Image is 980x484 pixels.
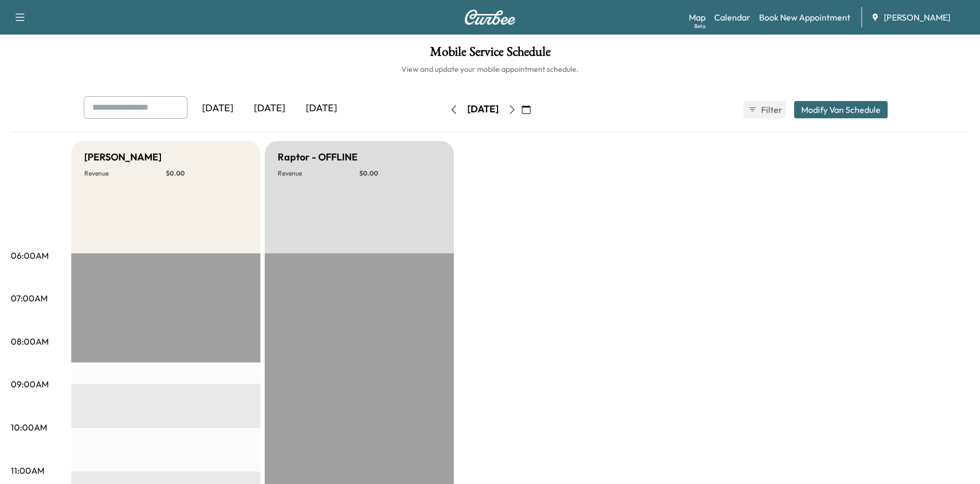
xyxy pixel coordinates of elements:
[743,101,786,118] button: Filter
[11,64,969,75] h6: View and update your mobile appointment schedule.
[11,249,49,262] p: 06:00AM
[11,421,47,434] p: 10:00AM
[759,11,850,24] a: Book New Appointment
[359,169,441,178] p: $ 0.00
[84,169,166,178] p: Revenue
[464,10,516,25] img: Curbee Logo
[296,96,347,121] div: [DATE]
[467,103,499,116] div: [DATE]
[244,96,296,121] div: [DATE]
[11,45,969,64] h1: Mobile Service Schedule
[11,464,44,477] p: 11:00AM
[694,22,706,30] div: Beta
[11,378,49,391] p: 09:00AM
[11,292,48,305] p: 07:00AM
[689,11,706,24] a: MapBeta
[192,96,244,121] div: [DATE]
[84,150,162,165] h5: [PERSON_NAME]
[166,169,247,178] p: $ 0.00
[761,103,781,116] span: Filter
[11,335,49,348] p: 08:00AM
[278,150,358,165] h5: Raptor - OFFLINE
[278,169,359,178] p: Revenue
[714,11,750,24] a: Calendar
[794,101,888,118] button: Modify Van Schedule
[884,11,950,24] span: [PERSON_NAME]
